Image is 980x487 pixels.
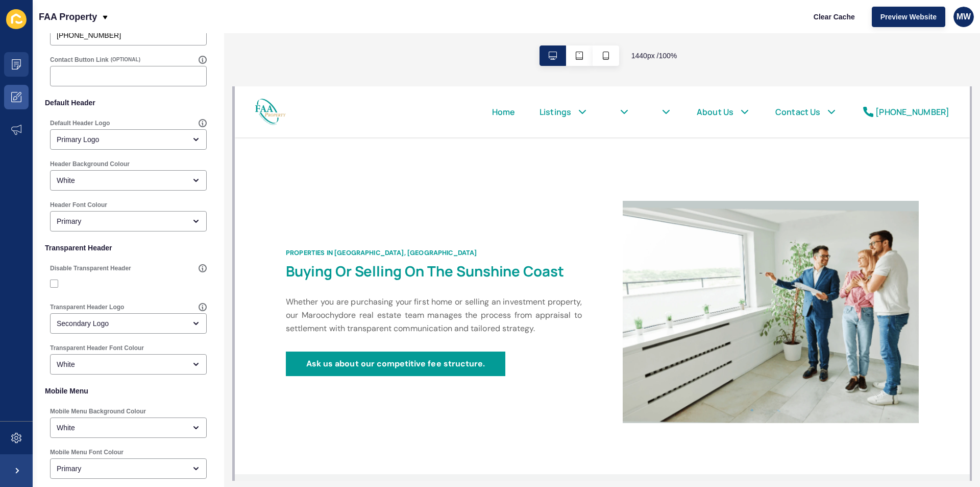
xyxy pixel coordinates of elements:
[51,209,347,249] p: Whether you are purchasing your first home or selling an investment property, our Maroochydore re...
[631,51,677,61] span: 1440 px / 100 %
[814,12,855,22] span: Clear Cache
[627,19,715,32] a: [PHONE_NUMBER]
[50,418,207,438] div: open menu
[50,170,207,191] div: open menu
[50,448,124,456] label: Mobile Menu Font Colour
[45,91,212,114] p: Default Header
[20,10,51,41] img: FAA Property Logo
[880,12,937,22] span: Preview Website
[50,407,146,415] label: Mobile Menu Background Colour
[541,19,585,32] a: Contact Us
[39,4,97,30] p: FAA Property
[957,12,971,22] span: MW
[111,56,140,63] span: (OPTIONAL)
[50,201,107,209] label: Header Font Colour
[50,160,130,168] label: Header Background Colour
[50,264,131,272] label: Disable Transparent Header
[50,344,144,352] label: Transparent Header Font Colour
[51,176,347,193] h2: Buying or selling on the Sunshine Coast
[51,161,347,171] strong: Properties in [GEOGRAPHIC_DATA], [GEOGRAPHIC_DATA]
[305,19,336,32] a: Listings
[50,354,207,375] div: open menu
[45,380,212,402] p: Mobile Menu
[50,303,124,311] label: Transparent Header Logo
[257,19,281,32] a: Home
[50,56,109,64] label: Contact Button Link
[388,114,684,337] img: Image related to text in section
[50,458,207,479] div: open menu
[50,129,207,150] div: open menu
[872,7,945,27] button: Preview Website
[805,7,864,27] button: Clear Cache
[50,119,110,127] label: Default Header Logo
[462,19,499,32] a: About Us
[50,211,207,231] div: open menu
[51,265,271,290] a: Ask us about our competitive fee structure.
[641,19,715,32] div: [PHONE_NUMBER]
[45,237,212,259] p: Transparent Header
[50,313,207,334] div: open menu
